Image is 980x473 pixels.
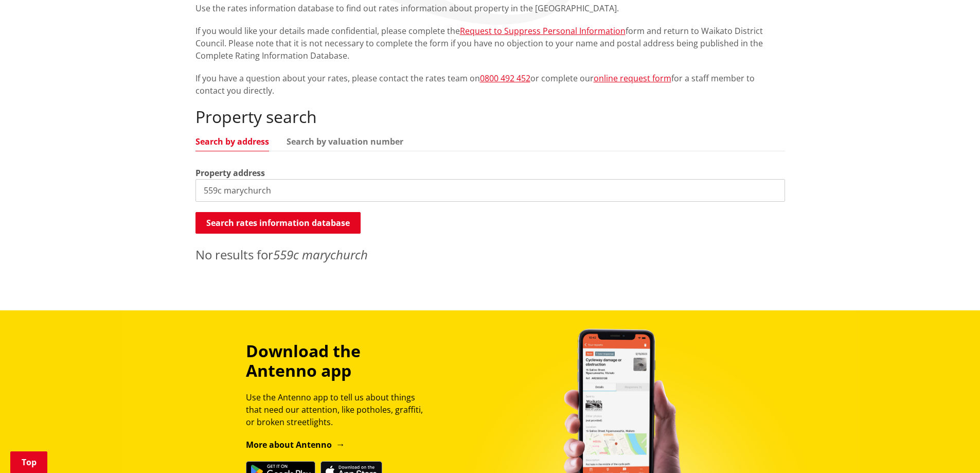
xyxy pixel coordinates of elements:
p: No results for [195,246,785,264]
input: e.g. Duke Street NGARUAWAHIA [195,179,785,202]
a: online request form [594,73,671,84]
p: If you would like your details made confidential, please complete the form and return to Waikato ... [195,25,785,62]
a: Top [10,451,47,473]
p: Use the Antenno app to tell us about things that need our attention, like potholes, graffiti, or ... [246,391,432,428]
a: More about Antenno [246,439,345,450]
a: Search by address [195,137,269,146]
a: Search by valuation number [287,137,403,146]
p: If you have a question about your rates, please contact the rates team on or complete our for a s... [195,72,785,97]
iframe: Messenger Launcher [933,430,970,467]
h3: Download the Antenno app [246,341,432,381]
h2: Property search [195,107,785,127]
label: Property address [195,167,265,179]
a: Request to Suppress Personal Information [460,25,626,37]
p: Use the rates information database to find out rates information about property in the [GEOGRAPHI... [195,2,785,14]
button: Search rates information database [195,212,361,234]
a: 0800 492 452 [480,73,530,84]
em: 559c marychurch [273,246,368,263]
